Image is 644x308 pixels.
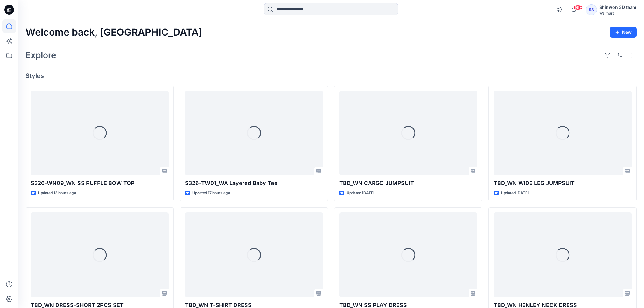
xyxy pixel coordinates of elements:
[347,190,374,196] p: Updated [DATE]
[599,11,636,16] div: Walmart
[192,190,230,196] p: Updated 17 hours ago
[573,5,583,10] span: 99+
[339,179,477,187] p: TBD_WN CARGO JUMPSUIT
[26,27,202,38] h2: Welcome back, [GEOGRAPHIC_DATA]
[599,4,636,11] div: Shinwon 3D team
[586,4,597,15] div: S3
[185,179,323,187] p: S326-TW01_WA Layered Baby Tee
[26,72,637,79] h4: Styles
[610,27,637,38] button: New
[26,50,56,60] h2: Explore
[38,190,76,196] p: Updated 13 hours ago
[31,179,169,187] p: S326-WN09_WN SS RUFFLE BOW TOP
[494,179,632,187] p: TBD_WN WIDE LEG JUMPSUIT
[501,190,529,196] p: Updated [DATE]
